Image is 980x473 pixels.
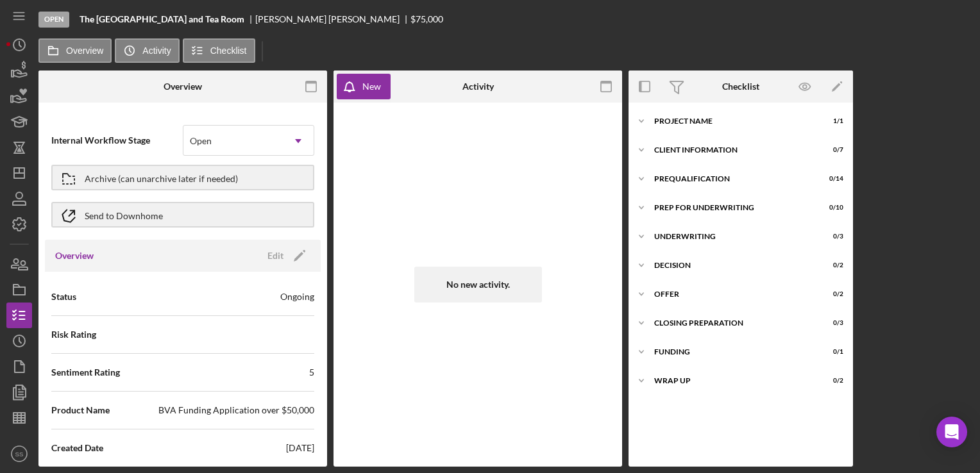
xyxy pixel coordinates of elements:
[654,261,811,269] div: Decision
[51,290,76,303] span: Status
[85,166,238,189] div: Archive (can unarchive later if needed)
[51,165,314,190] button: Archive (can unarchive later if needed)
[38,12,69,28] div: Open
[654,233,811,240] div: Underwriting
[51,328,96,341] span: Risk Rating
[820,290,843,298] div: 0 / 2
[51,442,103,454] span: Created Date
[820,204,843,212] div: 0 / 10
[654,290,811,298] div: Offer
[286,442,314,454] div: [DATE]
[15,451,24,458] text: SS
[462,81,494,92] div: Activity
[654,204,811,212] div: Prep for Underwriting
[820,319,843,327] div: 0 / 3
[6,441,32,467] button: SS
[654,319,811,327] div: Closing Preparation
[820,233,843,240] div: 0 / 3
[654,348,811,356] div: Funding
[362,74,381,99] div: New
[280,290,314,303] div: Ongoing
[55,249,94,262] h3: Overview
[260,246,310,265] button: Edit
[654,175,811,183] div: Prequalification
[38,38,112,63] button: Overview
[414,267,542,303] div: No new activity.
[820,146,843,154] div: 0 / 7
[309,366,314,379] div: 5
[80,14,244,24] b: The [GEOGRAPHIC_DATA] and Tea Room
[820,175,843,183] div: 0 / 14
[51,134,183,147] span: Internal Workflow Stage
[820,348,843,356] div: 0 / 1
[115,38,179,63] button: Activity
[936,417,967,447] div: Open Intercom Messenger
[654,377,811,385] div: Wrap Up
[158,404,314,417] div: BVA Funding Application over $50,000
[164,81,202,92] div: Overview
[722,81,759,92] div: Checklist
[267,246,283,265] div: Edit
[210,46,247,56] label: Checklist
[654,117,811,125] div: Project Name
[85,203,163,226] div: Send to Downhome
[820,117,843,125] div: 1 / 1
[190,136,212,146] div: Open
[820,261,843,269] div: 0 / 2
[142,46,171,56] label: Activity
[51,202,314,228] button: Send to Downhome
[410,13,443,24] span: $75,000
[51,366,120,379] span: Sentiment Rating
[66,46,103,56] label: Overview
[654,146,811,154] div: Client Information
[51,404,110,417] span: Product Name
[255,14,410,24] div: [PERSON_NAME] [PERSON_NAME]
[183,38,255,63] button: Checklist
[337,74,391,99] button: New
[820,377,843,385] div: 0 / 2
